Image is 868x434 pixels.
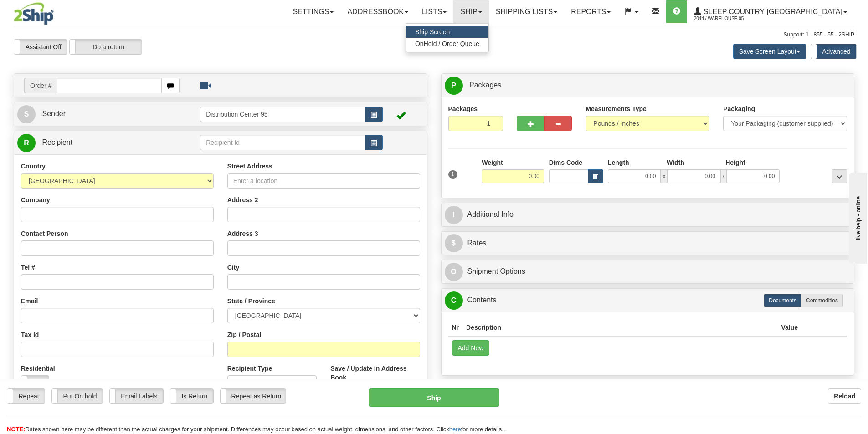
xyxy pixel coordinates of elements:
input: Enter a location [227,173,420,189]
a: S Sender [17,105,200,123]
span: x [661,169,667,183]
a: $Rates [445,234,851,253]
label: Contact Person [21,229,68,238]
span: C [445,291,463,310]
span: R [17,134,36,152]
label: Height [725,158,745,167]
label: Packages [448,104,478,113]
label: Country [21,162,46,171]
label: Email [21,296,38,306]
label: Is Return [170,389,213,403]
th: Nr [448,319,463,336]
label: No [21,376,49,390]
label: Company [21,195,50,204]
span: S [17,105,36,123]
span: 2044 / Warehouse 95 [694,14,762,23]
span: Order # [24,78,57,93]
label: Address 3 [227,229,258,238]
a: Addressbook [340,0,415,23]
label: Tax Id [21,330,39,339]
a: Ship Screen [406,26,488,38]
span: Packages [469,81,501,89]
label: Advanced [811,44,856,59]
button: Ship [369,388,499,407]
span: NOTE: [7,426,25,433]
label: State / Province [227,296,275,306]
a: Reports [564,0,617,23]
label: Weight [482,158,503,167]
span: O [445,263,463,281]
label: Dims Code [549,158,582,167]
a: Ship [453,0,488,23]
a: IAdditional Info [445,205,851,224]
b: Reload [834,393,855,400]
label: Width [667,158,684,167]
img: logo2044.jpg [14,2,54,25]
label: Email Labels [110,389,163,403]
span: 1 [448,170,458,179]
span: Sleep Country [GEOGRAPHIC_DATA] [701,8,842,15]
span: I [445,206,463,224]
label: Save / Update in Address Book [330,364,420,382]
label: Residential [21,364,55,373]
label: Assistant Off [14,40,67,54]
label: Tel # [21,263,35,272]
button: Reload [828,388,861,404]
label: Commodities [801,294,843,307]
label: Measurements Type [586,104,647,113]
label: Put On hold [52,389,103,403]
span: Sender [42,110,66,117]
a: OnHold / Order Queue [406,38,488,50]
label: Recipient Type [227,364,272,373]
span: OnHold / Order Queue [415,40,479,47]
input: Recipient Id [200,135,365,150]
label: Do a return [70,40,142,54]
span: $ [445,234,463,252]
label: Repeat as Return [221,389,286,403]
span: Ship Screen [415,28,450,36]
label: Street Address [227,162,272,171]
th: Description [462,319,777,336]
a: R Recipient [17,133,180,152]
span: x [720,169,727,183]
a: Sleep Country [GEOGRAPHIC_DATA] 2044 / Warehouse 95 [687,0,854,23]
div: live help - online [7,8,84,15]
div: Support: 1 - 855 - 55 - 2SHIP [14,31,854,39]
iframe: chat widget [847,170,867,263]
a: here [449,426,461,433]
div: ... [832,169,847,183]
input: Sender Id [200,107,365,122]
label: Repeat [7,389,45,403]
a: OShipment Options [445,262,851,281]
a: Shipping lists [489,0,564,23]
button: Save Screen Layout [733,44,806,59]
label: Length [608,158,629,167]
button: Add New [452,340,490,356]
a: P Packages [445,76,851,95]
label: City [227,263,239,272]
span: Recipient [42,138,72,146]
label: Address 2 [227,195,258,204]
label: Zip / Postal [227,330,262,339]
a: Lists [415,0,453,23]
a: CContents [445,291,851,310]
label: Packaging [723,104,755,113]
span: P [445,77,463,95]
label: Documents [764,294,801,307]
a: Settings [286,0,340,23]
th: Value [777,319,801,336]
